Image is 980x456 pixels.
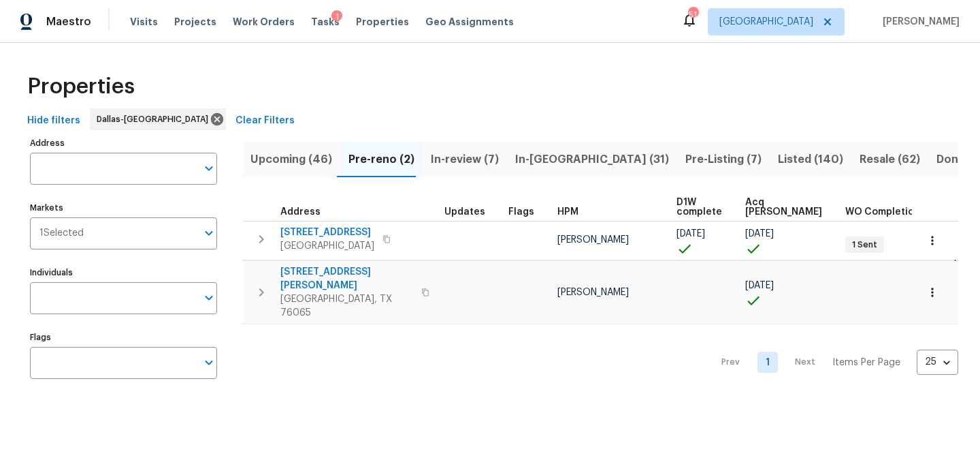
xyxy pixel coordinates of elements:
[745,229,774,239] span: [DATE]
[199,353,218,372] button: Open
[331,10,342,24] div: 1
[688,8,698,22] div: 51
[30,204,217,212] label: Markets
[233,15,295,29] span: Work Orders
[27,80,135,93] span: Properties
[515,150,669,169] span: In-[GEOGRAPHIC_DATA] (31)
[280,292,413,320] span: [GEOGRAPHIC_DATA], TX 76065
[557,207,578,217] span: HPM
[280,226,374,239] span: [STREET_ADDRESS]
[557,235,629,245] span: [PERSON_NAME]
[311,17,340,27] span: Tasks
[685,150,762,169] span: Pre-Listing (7)
[431,150,499,169] span: In-review (7)
[860,150,920,169] span: Resale (62)
[90,108,226,130] div: Dallas-[GEOGRAPHIC_DATA]
[199,224,218,243] button: Open
[30,333,217,341] label: Flags
[778,150,843,169] span: Listed (140)
[30,139,217,147] label: Address
[174,15,216,29] span: Projects
[745,198,822,217] span: Acq [PERSON_NAME]
[280,207,321,217] span: Address
[39,228,84,239] span: 1 Selected
[250,150,332,169] span: Upcoming (46)
[280,239,374,253] span: [GEOGRAPHIC_DATA]
[425,15,514,29] span: Geo Assignments
[847,239,883,251] span: 1 Sent
[348,150,414,169] span: Pre-reno (2)
[508,207,534,217] span: Flags
[719,15,813,29] span: [GEOGRAPHIC_DATA]
[30,269,217,277] label: Individuals
[199,159,218,178] button: Open
[845,207,920,217] span: WO Completion
[46,15,91,29] span: Maestro
[676,198,722,217] span: D1W complete
[235,112,295,130] span: Clear Filters
[22,108,86,134] button: Hide filters
[745,281,774,290] span: [DATE]
[708,333,958,393] nav: Pagination Navigation
[199,288,218,307] button: Open
[444,207,485,217] span: Updates
[557,288,629,297] span: [PERSON_NAME]
[280,265,413,292] span: [STREET_ADDRESS][PERSON_NAME]
[877,15,960,29] span: [PERSON_NAME]
[832,356,900,369] p: Items Per Page
[356,15,409,29] span: Properties
[130,15,158,29] span: Visits
[27,112,80,130] span: Hide filters
[917,344,958,380] div: 25
[97,112,214,126] span: Dallas-[GEOGRAPHIC_DATA]
[676,229,705,239] span: [DATE]
[757,352,778,373] a: Goto page 1
[230,108,300,134] button: Clear Filters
